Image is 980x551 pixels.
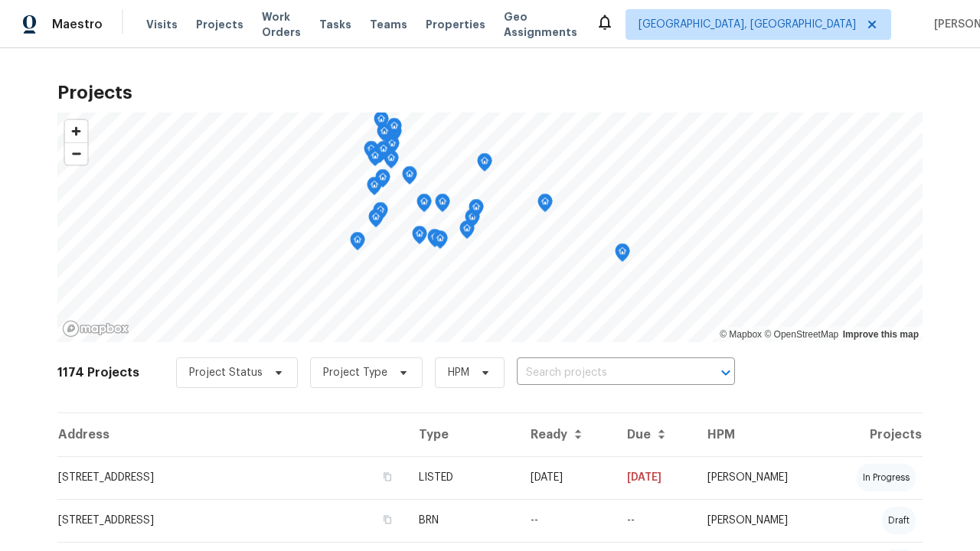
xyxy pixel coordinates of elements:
div: Map marker [465,209,480,233]
td: [STREET_ADDRESS] [57,456,407,499]
button: Copy Address [381,470,394,484]
a: Improve this map [843,329,919,340]
span: [GEOGRAPHIC_DATA], [GEOGRAPHIC_DATA] [639,17,856,32]
td: [PERSON_NAME] [695,456,825,499]
div: Map marker [435,194,450,217]
span: Tasks [319,19,351,30]
div: Map marker [537,194,553,217]
input: Search projects [517,361,692,385]
span: Geo Assignments [504,9,577,40]
span: Project Status [189,365,263,380]
div: Map marker [376,141,391,165]
div: Map marker [615,243,630,267]
div: Map marker [384,150,399,174]
a: Mapbox homepage [62,320,129,337]
td: [STREET_ADDRESS] [57,499,407,542]
div: Map marker [368,209,384,233]
span: Projects [196,17,243,32]
div: Map marker [367,148,383,171]
div: Map marker [427,229,443,253]
button: Zoom in [65,120,87,142]
div: Map marker [412,226,427,249]
div: Map marker [402,166,417,190]
td: Resale COE 2025-09-23T00:00:00.000Z [615,499,695,542]
div: Map marker [375,169,390,193]
div: Map marker [477,153,492,177]
h2: 1174 Projects [57,365,139,380]
td: [DATE] [518,456,615,499]
div: Map marker [364,141,379,165]
div: Map marker [374,111,389,135]
div: draft [882,507,916,534]
div: Map marker [387,118,402,142]
canvas: Map [57,112,923,342]
td: BRN [407,499,518,542]
div: Map marker [416,194,432,217]
td: -- [518,499,615,542]
th: Ready [518,413,615,456]
div: Map marker [459,220,475,244]
td: LISTED [407,456,518,499]
div: in progress [857,464,916,491]
td: [DATE] [615,456,695,499]
div: Map marker [350,232,365,256]
a: Mapbox [720,329,762,340]
th: Address [57,413,407,456]
span: HPM [448,365,469,380]
a: OpenStreetMap [764,329,838,340]
button: Copy Address [381,513,394,527]
th: Due [615,413,695,456]
div: Map marker [384,135,400,159]
th: Type [407,413,518,456]
span: Maestro [52,17,103,32]
button: Open [715,362,737,383]
div: Map marker [433,230,448,254]
div: Map marker [372,145,387,168]
div: Map marker [373,202,388,226]
span: Properties [426,17,485,32]
div: Map marker [469,199,484,223]
div: Map marker [377,123,392,147]
td: [PERSON_NAME] [695,499,825,542]
span: Project Type [323,365,387,380]
div: Map marker [367,177,382,201]
button: Zoom out [65,142,87,165]
span: Teams [370,17,407,32]
th: HPM [695,413,825,456]
th: Projects [825,413,923,456]
span: Work Orders [262,9,301,40]
span: Zoom out [65,143,87,165]
span: Visits [146,17,178,32]
h2: Projects [57,85,923,100]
